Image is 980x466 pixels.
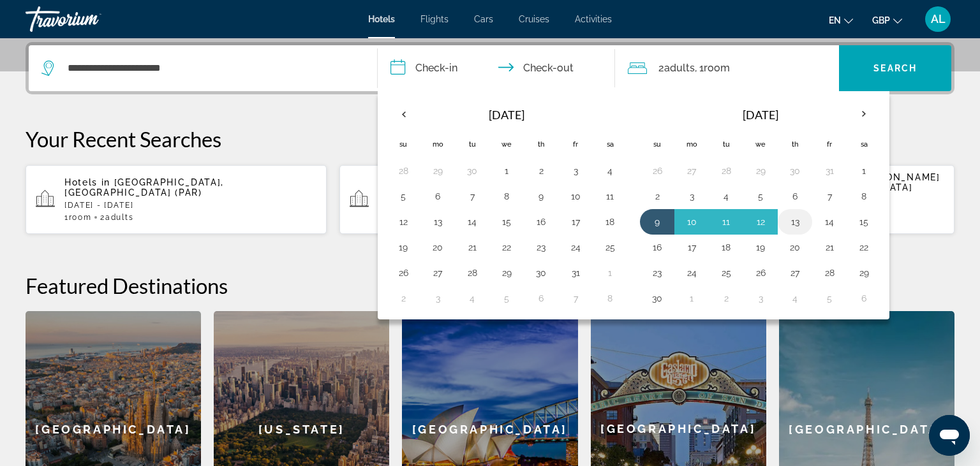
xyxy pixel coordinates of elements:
button: Change language [829,11,853,29]
button: Day 18 [716,238,736,256]
button: Day 2 [716,289,736,307]
button: Day 26 [393,264,413,282]
h2: Featured Destinations [26,273,954,298]
button: Day 28 [819,264,840,282]
button: Day 30 [785,162,805,180]
span: [GEOGRAPHIC_DATA], [GEOGRAPHIC_DATA] (PAR) [64,177,224,198]
button: Day 13 [427,213,448,231]
span: 1 [64,213,91,222]
span: , 1 [695,59,730,77]
button: Day 17 [565,213,586,231]
button: Day 29 [496,264,517,282]
button: Day 30 [647,289,667,307]
button: Day 1 [854,162,874,180]
button: Day 10 [565,187,586,205]
button: Search [839,45,951,91]
button: Day 9 [531,187,551,205]
button: Next month [847,99,881,129]
button: Day 14 [462,213,482,231]
iframe: Button to launch messaging window [929,415,970,456]
span: GBP [872,15,890,25]
button: Day 19 [750,238,771,256]
button: Travelers: 2 adults, 0 children [615,45,840,91]
button: Day 17 [681,238,702,256]
th: [DATE] [420,99,593,130]
button: Day 4 [716,187,736,205]
button: Day 26 [750,264,771,282]
button: Day 3 [565,162,586,180]
button: Check in and out dates [378,45,615,91]
button: Day 7 [462,187,482,205]
button: Day 26 [647,162,667,180]
button: Day 4 [462,289,482,307]
span: Room [69,213,92,222]
button: Day 4 [785,289,805,307]
button: Hotels in [GEOGRAPHIC_DATA], [GEOGRAPHIC_DATA] (RAK)[DATE] - [DATE]1Room2Adults [339,164,641,235]
button: Day 6 [427,187,448,205]
button: Day 24 [565,238,586,256]
button: Day 3 [750,289,771,307]
button: Day 4 [600,162,620,180]
button: Day 29 [427,162,448,180]
button: Day 29 [750,162,771,180]
button: Day 7 [819,187,840,205]
button: Day 25 [600,238,620,256]
button: Day 13 [785,213,805,231]
button: Day 21 [462,238,482,256]
button: Previous month [386,99,420,129]
a: Cruises [519,14,549,24]
button: Day 14 [819,213,840,231]
span: Adults [105,213,133,222]
button: Day 31 [565,264,586,282]
button: Day 5 [750,187,771,205]
span: en [829,15,841,25]
a: Cars [474,14,493,24]
button: Day 16 [531,213,551,231]
button: Day 30 [462,162,482,180]
button: Day 28 [462,264,482,282]
a: Flights [420,14,449,24]
span: 2 [100,213,133,222]
button: Day 2 [531,162,551,180]
button: Day 27 [785,264,805,282]
button: Day 6 [531,289,551,307]
button: Day 20 [427,238,448,256]
button: Day 8 [854,187,874,205]
p: [DATE] - [DATE] [64,201,316,210]
button: Day 11 [716,213,736,231]
span: Room [704,62,730,74]
p: Your Recent Searches [26,126,954,152]
button: Day 23 [531,238,551,256]
button: Day 15 [854,213,874,231]
button: Day 16 [647,238,667,256]
button: Day 22 [854,238,874,256]
button: Day 5 [496,289,517,307]
span: Hotels in [64,177,110,187]
button: Day 12 [393,213,413,231]
button: Day 21 [819,238,840,256]
button: Day 18 [600,213,620,231]
button: Day 11 [600,187,620,205]
button: Day 23 [647,264,667,282]
button: Day 5 [393,187,413,205]
button: Day 28 [716,162,736,180]
a: Activities [575,14,612,24]
button: Day 20 [785,238,805,256]
a: Hotels [368,14,395,24]
button: Day 2 [393,289,413,307]
span: AL [931,13,946,25]
button: Day 1 [600,264,620,282]
button: Hotels in [GEOGRAPHIC_DATA], [GEOGRAPHIC_DATA] (PAR)[DATE] - [DATE]1Room2Adults [26,164,327,235]
button: Day 7 [565,289,586,307]
button: User Menu [921,6,954,33]
button: Day 15 [496,213,517,231]
button: Day 19 [393,238,413,256]
button: Day 2 [647,187,667,205]
th: [DATE] [674,99,847,130]
button: Day 1 [681,289,702,307]
button: Day 25 [716,264,736,282]
button: Day 29 [854,264,874,282]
